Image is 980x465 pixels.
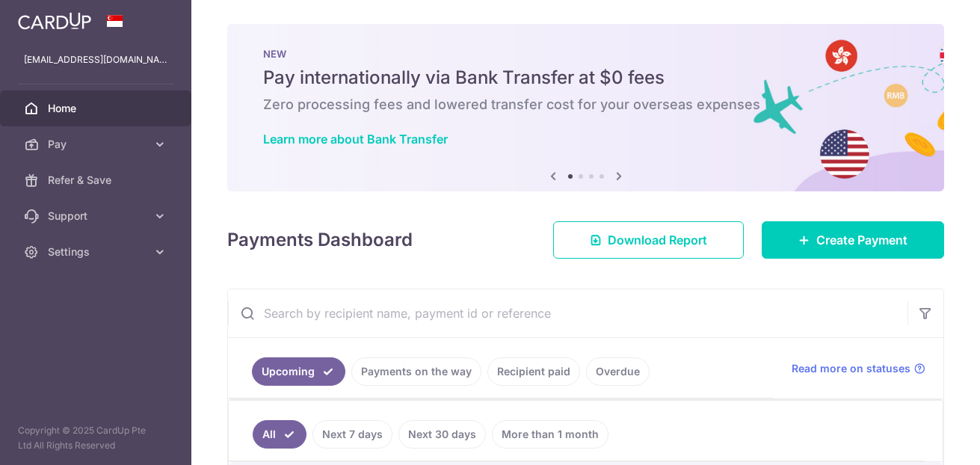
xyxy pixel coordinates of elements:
a: Next 7 days [312,420,392,449]
h5: Pay internationally via Bank Transfer at $0 fees [263,66,908,90]
span: Home [48,101,147,116]
a: Recipient paid [487,357,580,386]
a: Upcoming [252,357,345,386]
a: Read more on statuses [792,361,925,376]
span: Pay [48,137,147,152]
p: NEW [263,48,908,60]
a: Create Payment [762,221,944,259]
a: Overdue [586,357,650,386]
span: Download Report [608,231,707,249]
img: CardUp [18,12,91,30]
a: All [253,420,306,449]
p: [EMAIL_ADDRESS][DOMAIN_NAME] [24,52,167,67]
a: Learn more about Bank Transfer [263,132,448,147]
span: Read more on statuses [792,361,910,376]
h4: Payments Dashboard [227,227,413,253]
input: Search by recipient name, payment id or reference [228,289,907,337]
a: Payments on the way [351,357,481,386]
span: Support [48,209,147,224]
a: More than 1 month [492,420,608,449]
h6: Zero processing fees and lowered transfer cost for your overseas expenses [263,96,908,114]
a: Next 30 days [398,420,486,449]
img: Bank transfer banner [227,24,944,191]
span: Create Payment [816,231,907,249]
span: Refer & Save [48,173,147,188]
span: Settings [48,244,147,259]
a: Download Report [553,221,744,259]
